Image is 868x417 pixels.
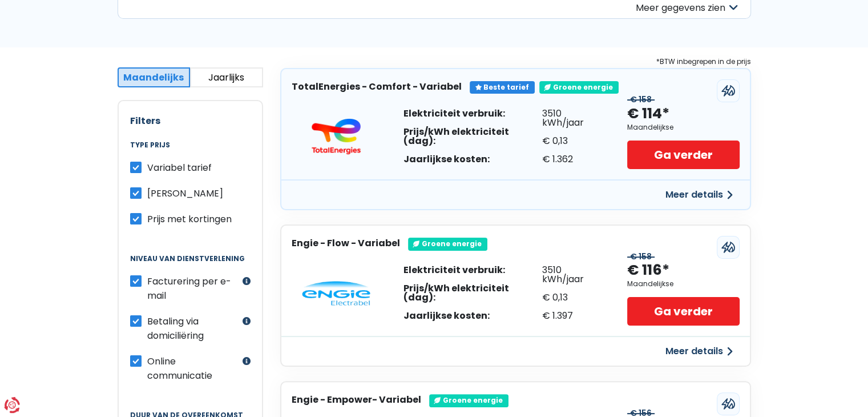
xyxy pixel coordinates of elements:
[130,115,251,126] h2: Filters
[403,266,542,275] div: Elektriciteit verbruik:
[147,187,223,200] span: [PERSON_NAME]
[659,341,740,362] button: Meer details
[147,354,240,383] label: Online communicatie
[403,311,542,320] div: Jaarlijkse kosten:
[429,394,508,407] div: Groene energie
[659,185,740,205] button: Meer details
[403,155,542,164] div: Jaarlijkse kosten:
[627,297,739,326] a: Ga verder
[539,81,619,94] div: Groene energie
[408,238,487,250] div: Groene energie
[147,161,212,174] span: Variabel tarief
[627,252,655,262] div: € 158
[147,212,232,226] span: Prijs met kortingen
[302,118,370,155] img: TotalEnergies
[190,67,263,87] button: Jaarlijks
[542,137,605,146] div: € 0,13
[627,95,655,105] div: € 158
[130,141,251,161] legend: Type prijs
[627,141,739,169] a: Ga verder
[403,284,542,302] div: Prijs/kWh elektriciteit (dag):
[292,81,462,92] h3: TotalEnergies - Comfort - Variabel
[470,81,535,94] div: Beste tarief
[118,67,191,87] button: Maandelijks
[147,274,240,303] label: Facturering per e-mail
[542,109,605,127] div: 3510 kWh/jaar
[130,255,251,274] legend: Niveau van dienstverlening
[627,261,669,280] div: € 116*
[542,293,605,302] div: € 0,13
[542,266,605,284] div: 3510 kWh/jaar
[292,394,421,405] h3: Engie - Empower- Variabel
[627,280,673,288] div: Maandelijkse
[627,105,669,123] div: € 114*
[302,281,370,306] img: Engie
[292,238,400,248] h3: Engie - Flow - Variabel
[627,123,673,131] div: Maandelijkse
[280,55,751,68] div: *BTW inbegrepen in de prijs
[147,314,240,343] label: Betaling via domiciliëring
[542,155,605,164] div: € 1.362
[542,311,605,320] div: € 1.397
[403,127,542,146] div: Prijs/kWh elektriciteit (dag):
[403,109,542,118] div: Elektriciteit verbruik:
